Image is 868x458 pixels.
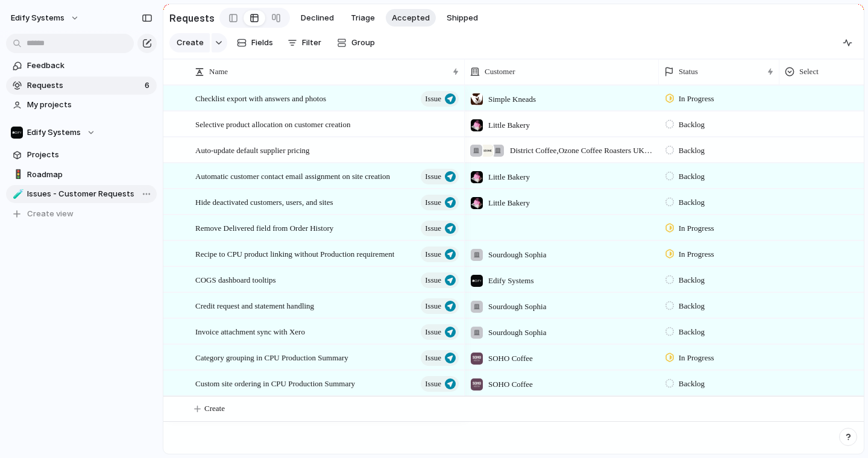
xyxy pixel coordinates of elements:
span: Accepted [392,12,430,24]
span: Backlog [679,378,705,390]
span: Invoice attachment sync with Xero [195,324,305,338]
span: SOHO Coffee [488,378,533,391]
span: Selective product allocation on customer creation [195,117,350,131]
button: Declined [295,9,340,27]
span: Customer [485,66,515,78]
button: Issue [421,324,459,340]
span: Projects [27,149,153,161]
a: 🧪Issues - Customer Requests [6,185,157,203]
span: Edify Systems [27,127,81,139]
span: Backlog [679,326,705,338]
span: Issue [425,194,441,211]
button: Issue [421,169,459,184]
button: Issue [421,91,459,107]
span: Issue [425,220,441,237]
span: Issue [425,350,441,366]
button: Edify Systems [5,8,86,28]
span: Filter [302,37,321,49]
span: Little Bakery [488,119,530,131]
button: Issue [421,376,459,392]
span: Issue [425,246,441,263]
div: 🧪 [13,187,21,201]
button: Issue [421,350,459,366]
span: Declined [301,12,334,24]
span: In Progress [679,93,714,105]
span: Backlog [679,171,705,183]
span: Remove Delivered field from Order History [195,221,333,234]
span: Edify Systems [488,275,533,287]
span: Requests [27,80,141,92]
span: Roadmap [27,169,153,181]
button: Edify Systems [6,124,157,142]
span: Create view [27,208,74,220]
button: Accepted [386,9,436,27]
span: COGS dashboard tooltips [195,272,276,286]
span: Triage [351,12,375,24]
span: 6 [145,80,152,92]
span: Select [799,66,819,78]
button: Create [169,33,210,52]
span: Checklist export with answers and photos [195,91,326,105]
span: In Progress [679,248,714,260]
button: Issue [421,246,459,262]
span: Issues - Customer Requests [27,188,153,200]
span: Issue [425,298,441,315]
button: Shipped [441,9,484,27]
span: Issue [425,324,441,340]
button: Issue [421,195,459,210]
span: Issue [425,375,441,392]
span: Name [209,66,228,78]
button: Issue [421,272,459,288]
span: In Progress [679,352,714,364]
span: Recipe to CPU product linking without Production requirement [195,246,394,260]
span: Sourdough Sophia [488,301,546,313]
span: Auto-update default supplier pricing [195,143,310,157]
span: Sourdough Sophia [488,249,546,261]
button: Issue [421,298,459,314]
span: Shipped [447,12,478,24]
button: Issue [421,221,459,236]
span: Backlog [679,196,705,209]
h2: Requests [169,11,215,25]
button: Triage [345,9,381,27]
a: My projects [6,96,157,114]
span: Automatic customer contact email assignment on site creation [195,169,390,183]
span: Status [679,66,698,78]
span: Sourdough Sophia [488,327,546,339]
span: My projects [27,99,153,111]
a: Projects [6,146,157,164]
div: 🚦 [13,168,21,181]
span: Backlog [679,300,705,312]
a: 🚦Roadmap [6,166,157,184]
a: Feedback [6,57,157,75]
span: Create [204,403,225,415]
span: Issue [425,168,441,185]
span: Backlog [679,119,705,131]
button: Filter [283,33,326,52]
span: Edify Systems [11,12,64,24]
span: Issue [425,272,441,289]
a: Requests6 [6,77,157,95]
button: Group [331,33,381,52]
span: District Coffee , Ozone Coffee Roasters UK Ltd , [PERSON_NAME] [510,145,653,157]
span: Issue [425,90,441,107]
span: Simple Kneads [488,93,536,105]
span: Backlog [679,274,705,286]
span: Fields [251,37,273,49]
span: Custom site ordering in CPU Production Summary [195,376,355,390]
span: Little Bakery [488,171,530,183]
span: SOHO Coffee [488,353,533,365]
span: Hide deactivated customers, users, and sites [195,195,333,209]
button: Fields [232,33,278,52]
span: Feedback [27,60,153,72]
span: In Progress [679,222,714,234]
span: Backlog [679,145,705,157]
button: 🧪 [11,188,23,200]
span: Create [177,37,204,49]
button: 🚦 [11,169,23,181]
span: Little Bakery [488,197,530,209]
span: Category grouping in CPU Production Summary [195,350,348,364]
span: Credit request and statement handling [195,298,314,312]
